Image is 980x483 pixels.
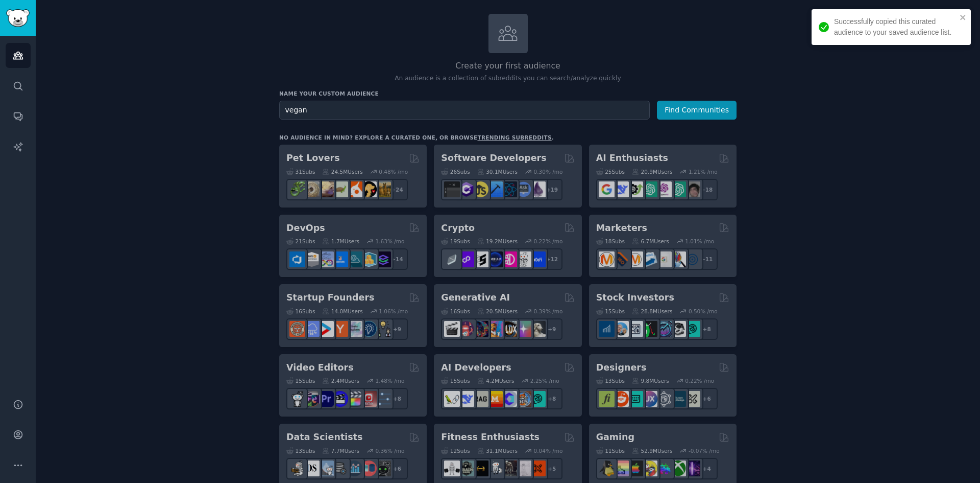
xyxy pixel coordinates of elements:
[834,16,957,38] div: Successfully copied this curated audience to your saved audience list.
[960,13,967,21] button: close
[477,134,551,141] a: trending subreddits
[279,134,554,141] div: No audience in mind? Explore a curated one, or browse .
[279,60,737,73] h2: Create your first audience
[6,9,30,27] img: GummySearch logo
[279,101,650,120] input: Pick a short name, like "Digital Marketers" or "Movie-Goers"
[279,90,737,97] h3: Name your custom audience
[279,74,737,83] p: An audience is a collection of subreddits you can search/analyze quickly
[657,101,737,120] button: Find Communities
